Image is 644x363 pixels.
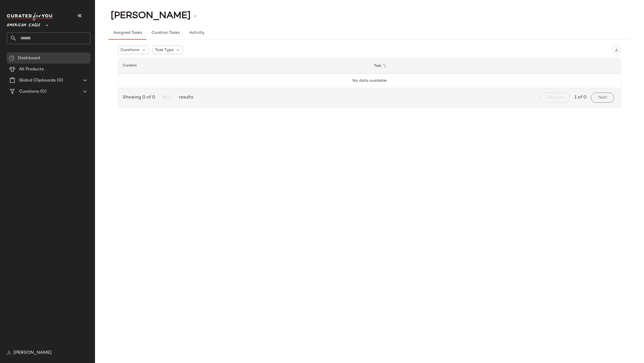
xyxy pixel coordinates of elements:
[9,55,15,61] img: svg%3e
[598,95,607,100] span: Next
[591,93,614,103] button: Next
[18,55,40,61] span: Dashboard
[111,11,191,21] span: [PERSON_NAME]
[189,31,204,35] span: Activity
[177,94,193,101] span: results
[19,88,39,95] span: Curations
[39,88,46,95] span: (0)
[574,94,586,101] span: 1 of 0
[7,351,11,355] img: svg%3e
[113,31,142,35] span: Assigned Tasks
[151,31,179,35] span: Curation Tasks
[13,350,52,356] span: [PERSON_NAME]
[19,66,44,73] span: All Products
[7,13,54,21] img: cfy_white_logo.C9jOOHJF.svg
[155,47,174,53] span: Task Type
[615,48,619,52] img: svg%3e
[120,47,139,53] span: Curations
[7,19,40,29] span: American Eagle
[19,77,56,84] span: Global Clipboards
[370,58,621,74] th: Task
[123,94,157,101] span: Showing 0 of 0
[118,58,370,74] th: Curation
[56,77,63,84] span: (0)
[118,74,621,88] td: No data available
